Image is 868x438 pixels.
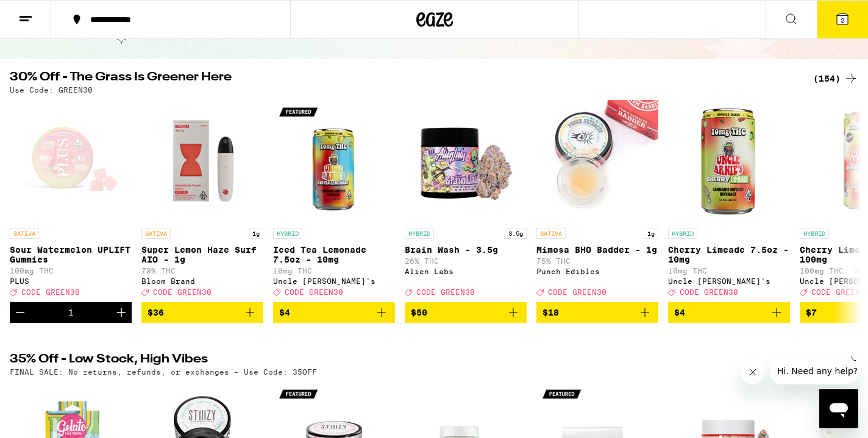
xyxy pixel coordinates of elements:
p: HYBRID [405,228,434,239]
div: Uncle [PERSON_NAME]'s [668,277,790,285]
iframe: Button to launch messaging window [819,389,858,428]
p: 10mg THC [668,267,790,275]
button: Add to bag [273,302,395,323]
p: Sour Watermelon UPLIFT Gummies [10,245,132,264]
a: Open page for Cherry Limeade 7.5oz - 10mg from Uncle Arnie's [668,100,790,302]
span: CODE GREEN30 [153,288,212,296]
button: Add to bag [668,302,790,323]
iframe: Message from company [770,358,858,384]
img: Punch Edibles - Mimosa BHO Badder - 1g [536,100,658,222]
button: Add to bag [141,302,263,323]
p: 10mg THC [273,267,395,275]
h2: 30% Off - The Grass Is Greener Here [10,71,799,86]
button: Add to bag [405,302,527,323]
a: (154) [813,71,858,86]
p: 1g [644,228,658,239]
p: SATIVA [10,228,39,239]
p: Cherry Limeade 7.5oz - 10mg [668,245,790,264]
span: $7 [806,308,817,317]
p: SATIVA [536,228,566,239]
p: Use Code: GREEN30 [10,86,93,94]
div: Bloom Brand [141,277,263,285]
a: Open page for Iced Tea Lemonade 7.5oz - 10mg from Uncle Arnie's [273,100,395,302]
p: HYBRID [800,228,829,239]
div: 1 [68,308,74,317]
p: Super Lemon Haze Surf AIO - 1g [141,245,263,264]
p: Brain Wash - 3.5g [405,245,527,255]
span: $4 [279,308,290,317]
div: Alien Labs [405,267,527,275]
h2: 35% Off - Low Stock, High Vibes [10,353,799,368]
p: FINAL SALE: No returns, refunds, or exchanges - Use Code: 35OFF [10,368,317,376]
a: Open page for Mimosa BHO Badder - 1g from Punch Edibles [536,100,658,302]
span: $50 [411,308,427,317]
a: Open page for Sour Watermelon UPLIFT Gummies from PLUS [10,100,132,302]
p: 75% THC [536,257,658,265]
span: $36 [148,308,164,317]
span: $18 [542,308,559,317]
a: Open page for Super Lemon Haze Surf AIO - 1g from Bloom Brand [141,100,263,302]
button: Increment [111,302,132,323]
div: Punch Edibles [536,267,658,275]
p: SATIVA [141,228,171,239]
a: Open page for Brain Wash - 3.5g from Alien Labs [405,100,527,302]
p: Iced Tea Lemonade 7.5oz - 10mg [273,245,395,264]
a: (10) [819,353,858,368]
p: 1g [249,228,263,239]
span: 2 [841,16,844,24]
img: Uncle Arnie's - Cherry Limeade 7.5oz - 10mg [668,100,790,222]
span: CODE GREEN30 [548,288,607,296]
p: HYBRID [273,228,302,239]
span: CODE GREEN30 [21,288,80,296]
button: Add to bag [536,302,658,323]
img: Alien Labs - Brain Wash - 3.5g [405,100,527,222]
span: CODE GREEN30 [285,288,343,296]
button: Decrement [10,302,30,323]
iframe: Close message [741,360,765,384]
p: 79% THC [141,267,263,275]
p: 26% THC [405,257,527,265]
p: 100mg THC [10,267,132,275]
p: Mimosa BHO Badder - 1g [536,245,658,255]
div: PLUS [10,277,132,285]
p: HYBRID [668,228,697,239]
img: Uncle Arnie's - Iced Tea Lemonade 7.5oz - 10mg [273,100,395,222]
div: Uncle [PERSON_NAME]'s [273,277,395,285]
p: 3.5g [505,228,527,239]
span: $4 [674,308,685,317]
button: 2 [817,1,868,38]
span: CODE GREEN30 [416,288,475,296]
span: CODE GREEN30 [680,288,738,296]
img: Bloom Brand - Super Lemon Haze Surf AIO - 1g [141,100,263,222]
